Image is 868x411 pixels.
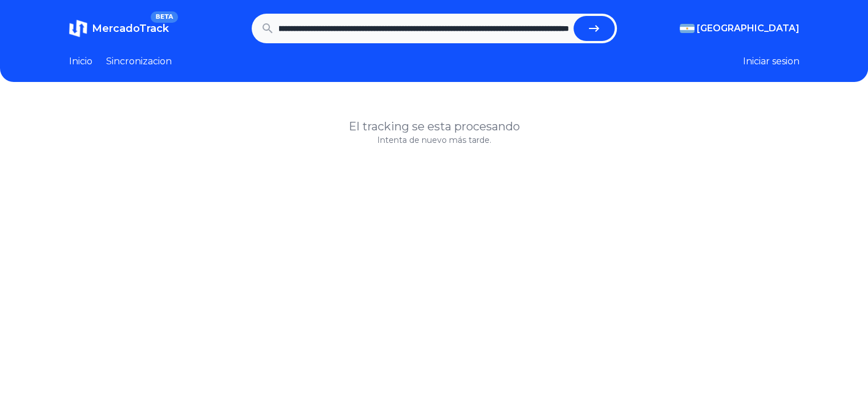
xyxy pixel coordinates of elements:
[743,55,800,68] button: Iniciar sesion
[69,19,87,38] img: MercadoTrack
[92,22,169,35] span: MercadoTrack
[151,11,177,23] span: BETA
[69,19,169,38] a: MercadoTrackBETA
[680,24,695,33] img: Argentina
[69,55,92,68] a: Inicio
[680,22,800,35] button: [GEOGRAPHIC_DATA]
[69,118,800,134] h1: El tracking se esta procesando
[69,134,800,146] p: Intenta de nuevo más tarde.
[697,22,800,35] span: [GEOGRAPHIC_DATA]
[106,55,172,68] a: Sincronizacion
